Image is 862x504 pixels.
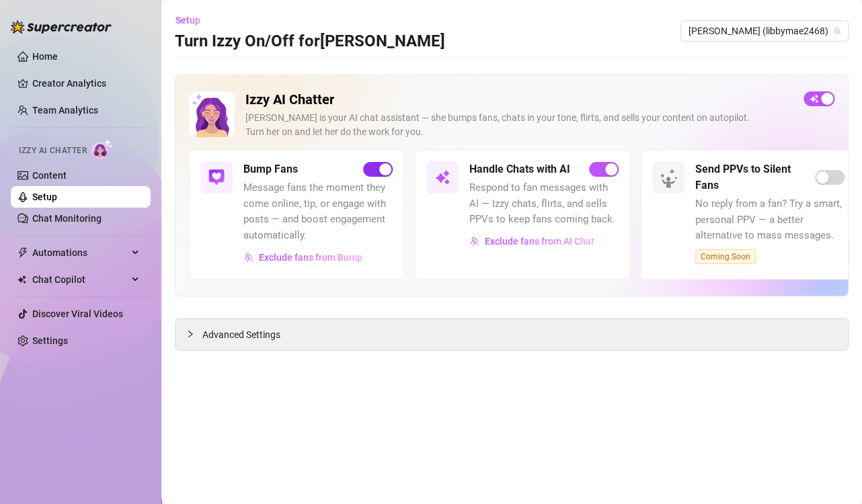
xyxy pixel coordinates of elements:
[175,9,211,31] button: Setup
[186,327,202,341] div: collapsed
[175,15,200,26] span: Setup
[189,91,235,137] img: Izzy AI Chatter
[470,237,479,246] img: svg%3e
[32,242,128,263] span: Automations
[434,169,450,185] img: svg%3e
[243,180,393,243] span: Message fans the moment they come online, tip, or engage with posts — and boost engagement automa...
[695,161,815,194] h5: Send PPVs to Silent Fans
[32,73,140,94] a: Creator Analytics
[208,169,225,185] img: svg%3e
[17,247,28,258] span: thunderbolt
[32,170,67,181] a: Content
[245,91,793,108] h2: Izzy AI Chatter
[469,230,595,252] button: Exclude fans from AI Chat
[32,213,102,224] a: Chat Monitoring
[259,252,362,263] span: Exclude fans from Bump
[469,180,619,228] span: Respond to fan messages with AI — Izzy chats, flirts, and sells PPVs to keep fans coming back.
[17,275,26,284] img: Chat Copilot
[11,20,112,34] img: logo-BBDzfeDw.svg
[32,51,58,62] a: Home
[469,161,570,177] h5: Handle Chats with AI
[32,308,123,319] a: Discover Viral Videos
[32,269,128,290] span: Chat Copilot
[695,196,845,244] span: No reply from a fan? Try a smart, personal PPV — a better alternative to mass messages.
[245,111,793,139] div: [PERSON_NAME] is your AI chat assistant — she bumps fans, chats in your tone, flirts, and sells y...
[243,247,363,268] button: Exclude fans from Bump
[202,327,280,342] span: Advanced Settings
[244,253,253,262] img: svg%3e
[243,161,298,177] h5: Bump Fans
[32,192,57,202] a: Setup
[175,31,445,52] h3: Turn Izzy On/Off for [PERSON_NAME]
[660,169,681,190] img: silent-fans-ppv-o-N6Mmdf.svg
[186,330,194,338] span: collapsed
[32,335,68,346] a: Settings
[92,139,113,159] img: AI Chatter
[19,144,87,157] span: Izzy AI Chatter
[32,105,98,116] a: Team Analytics
[695,249,756,264] span: Coming Soon
[833,27,841,35] span: team
[485,236,594,247] span: Exclude fans from AI Chat
[689,21,840,41] span: Libby (libbymae2468)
